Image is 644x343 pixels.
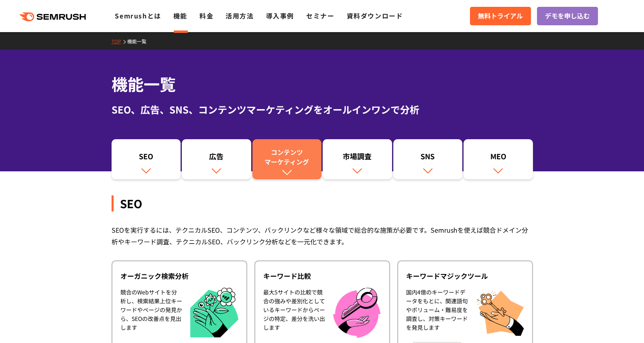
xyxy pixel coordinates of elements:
[470,7,531,25] a: 無料トライアル
[120,271,238,281] div: オーガニック検索分析
[406,271,524,281] div: キーワードマジックツール
[112,102,533,117] div: SEO、広告、SNS、コンテンツマーケティングをオールインワンで分析
[463,139,533,179] a: MEO
[199,11,213,20] a: 料金
[263,271,381,281] div: キーワード比較
[467,151,529,165] div: MEO
[306,11,334,20] a: セミナー
[266,11,294,20] a: 導入事例
[173,11,187,20] a: 機能
[346,11,403,20] a: 資料ダウンロード
[112,38,127,45] a: TOP
[226,11,254,20] a: 活用方法
[393,139,463,179] a: SNS
[323,139,392,179] a: 市場調査
[327,151,388,165] div: 市場調査
[112,195,533,211] div: SEO
[333,288,380,338] img: キーワード比較
[112,224,533,248] div: SEOを実行するには、テクニカルSEO、コンテンツ、バックリンクなど様々な領域で総合的な施策が必要です。Semrushを使えば競合ドメイン分析やキーワード調査、テクニカルSEO、バックリンク分析...
[256,147,318,166] div: コンテンツ マーケティング
[406,288,468,336] div: 国内4億のキーワードデータをもとに、関連語句やボリューム・難易度を調査し、対策キーワードを発見します
[537,7,598,25] a: デモを申し込む
[182,139,251,179] a: 広告
[252,139,322,179] a: コンテンツマーケティング
[478,11,523,21] span: 無料トライアル
[186,151,247,165] div: 広告
[115,11,161,20] a: Semrushとは
[545,11,590,21] span: デモを申し込む
[112,139,181,179] a: SEO
[190,288,238,338] img: オーガニック検索分析
[397,151,459,165] div: SNS
[116,151,177,165] div: SEO
[263,288,325,338] div: 最大5サイトの比較で競合の強みや差別化としているキーワードからページの特定、差分を洗い出します
[112,72,533,96] h1: 機能一覧
[120,288,182,338] div: 競合のWebサイトを分析し、検索結果上位キーワードやページの発見から、SEOの改善点を見出します
[476,288,524,336] img: キーワードマジックツール
[127,38,152,45] a: 機能一覧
